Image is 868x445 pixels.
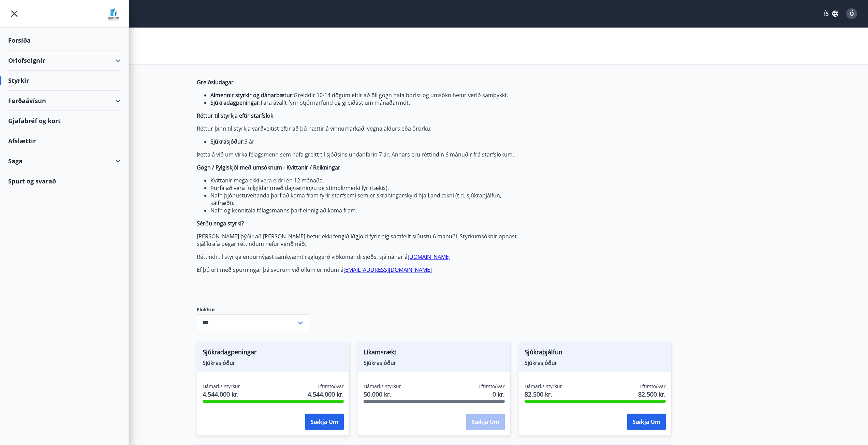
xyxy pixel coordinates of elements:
span: Hámarks styrkur [203,383,240,390]
button: Sækja um [305,414,344,430]
button: Sækja um [627,414,666,430]
div: Afslættir [8,131,120,151]
span: Sjúkrasjóður [364,359,505,367]
span: 82.500 kr. [638,390,666,399]
li: Nafn og kennitala félagsmanns þarf einnig að koma fram. [210,207,519,214]
li: Kvittanir mega ekki vera eldri en 12 mánaða. [210,177,519,184]
span: Hámarks styrkur [525,383,562,390]
span: Eftirstöðvar [639,383,666,390]
div: Spurt og svarað [8,171,120,191]
button: ÍS [820,8,842,20]
button: menu [8,8,20,20]
li: Greiddir 10-14 dögum eftir að öll gögn hafa borist og umsókn hefur verið samþykkt. [210,91,519,99]
span: Sjúkraþjálfun [525,347,666,359]
span: 50.000 kr. [364,390,401,399]
span: Ó [850,10,854,17]
a: [EMAIL_ADDRESS][DOMAIN_NAME] [343,266,432,273]
p: [PERSON_NAME] þýðir að [PERSON_NAME] hefur ekki fengið iðgjöld fyrir þig samfellt síðustu 6 mánuð... [197,233,519,248]
strong: Sjúkradagpeningar: [210,99,261,106]
span: Sjúkrasjóður [203,359,344,367]
label: Flokkur [197,306,309,313]
img: union_logo [107,8,120,21]
a: [DOMAIN_NAME] [408,253,451,261]
span: Eftirstöðvar [479,383,505,390]
span: 4.544.000 kr. [203,390,240,399]
strong: Sérðu enga styrki? [197,220,244,227]
li: Þurfa að vera fullgildar (með dagsetningu og stimpli/merki fyrirtækis). [210,184,519,192]
strong: Sjúkrasjóður: [210,138,245,145]
div: Styrkir [8,71,120,91]
strong: Gögn / Fylgiskjöl með umsóknum - Kvittanir / Reikningar [197,164,340,171]
span: Líkamsrækt [364,347,505,359]
span: Sjúkradagpeningar [203,347,344,359]
div: Gjafabréf og kort [8,111,120,131]
div: Ferðaávísun [8,91,120,111]
span: Sjúkrasjóður [525,359,666,367]
span: 0 kr. [492,390,505,399]
p: Ef þú ert með spurningar þá svörum við öllum erindum á [197,266,519,273]
span: 4.544.000 kr. [308,390,344,399]
p: Réttur þinn til styrkja varðveitist eftir að þú hættir á vinnumarkaði vegna aldurs eða örorku: [197,125,519,132]
li: 3 ár [210,138,519,145]
strong: Almennir styrkir og dánarbætur: [210,91,294,99]
p: Þetta á við um virka félagsmenn sem hafa greitt til sjóðsins undanfarin 7 ár. Annars eru réttindi... [197,151,519,158]
div: Saga [8,151,120,171]
p: Réttindi til styrkja endurnýjast samkvæmt reglugerð viðkomandi sjóðs, sjá nánar á [197,253,519,261]
strong: Réttur til styrkja eftir starfslok [197,112,273,119]
li: Nafn þjónustuveitanda þarf að koma fram fyrir starfsemi sem er skráningarskyld hjá Landlækni (t.d... [210,192,519,207]
span: 82.500 kr. [525,390,562,399]
span: Eftirstöðvar [318,383,344,390]
li: Fara ávallt fyrir stjórnarfund og greiðast um mánaðarmót. [210,99,519,106]
div: Orlofseignir [8,50,120,71]
strong: Greiðsludagar [197,78,234,86]
button: Ó [843,5,860,22]
div: Forsíða [8,30,120,50]
span: Hámarks styrkur [364,383,401,390]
